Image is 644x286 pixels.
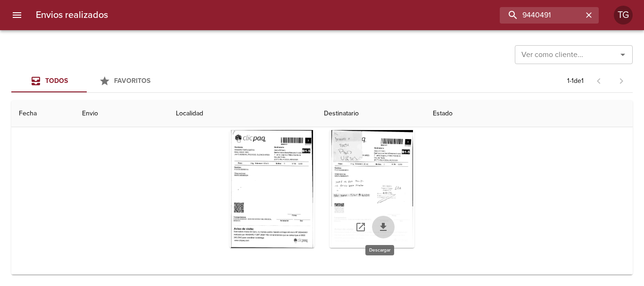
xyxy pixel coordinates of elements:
button: menu [6,4,28,26]
th: Estado [425,100,633,127]
th: Localidad [168,100,316,127]
span: Todos [45,77,68,85]
button: Abrir [616,48,629,61]
div: Tabs Envios [11,70,162,92]
span: Pagina siguiente [610,70,633,92]
input: buscar [500,7,583,24]
h6: Envios realizados [36,8,108,23]
div: TG [614,6,633,25]
th: Fecha [11,100,74,127]
span: Pagina anterior [587,76,610,85]
th: Destinatario [316,100,425,127]
a: Abrir [349,216,372,238]
div: Abrir información de usuario [614,6,633,25]
span: Favoritos [114,77,150,85]
div: Arir imagen [230,130,314,248]
p: 1 - 1 de 1 [567,76,584,86]
th: Envio [74,100,168,127]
